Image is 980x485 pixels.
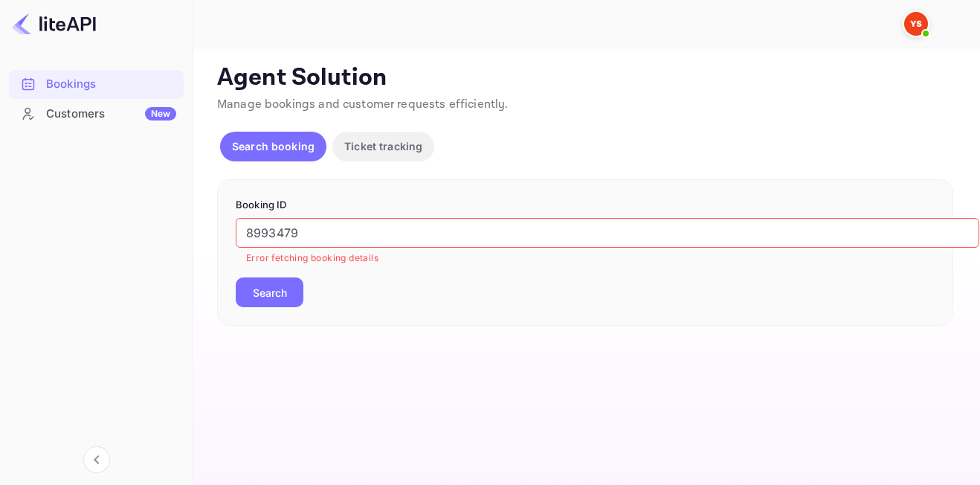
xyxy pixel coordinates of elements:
div: Customers [46,106,176,123]
p: Booking ID [236,198,935,213]
div: Bookings [46,76,176,93]
p: Error fetching booking details [246,251,969,266]
input: Enter Booking ID (e.g., 63782194) [236,218,979,248]
img: LiteAPI logo [12,12,96,36]
button: Collapse navigation [83,446,110,473]
a: CustomersNew [9,100,184,127]
img: Yandex Support [904,12,928,36]
p: Search booking [232,138,315,154]
div: Bookings [9,70,184,99]
p: Ticket tracking [344,138,422,154]
p: Agent Solution [217,63,953,93]
span: Manage bookings and customer requests efficiently. [217,97,509,112]
button: Search [236,277,303,307]
a: Bookings [9,70,184,97]
div: CustomersNew [9,100,184,129]
div: New [145,107,176,121]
